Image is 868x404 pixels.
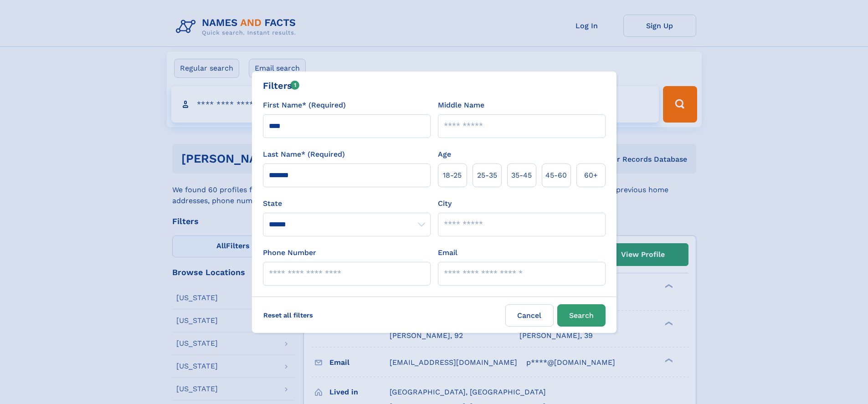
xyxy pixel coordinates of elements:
label: State [263,198,431,209]
label: First Name* (Required) [263,100,346,111]
span: 25‑35 [477,170,497,181]
span: 60+ [584,170,598,181]
span: 18‑25 [443,170,462,181]
label: Cancel [505,304,554,327]
label: Email [438,247,457,258]
div: Filters [263,79,300,92]
button: Search [557,304,606,327]
label: City [438,198,452,209]
label: Age [438,149,451,160]
label: Reset all filters [257,304,319,326]
label: Phone Number [263,247,316,258]
span: 35‑45 [511,170,532,181]
label: Last Name* (Required) [263,149,345,160]
label: Middle Name [438,100,484,111]
span: 45‑60 [545,170,567,181]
